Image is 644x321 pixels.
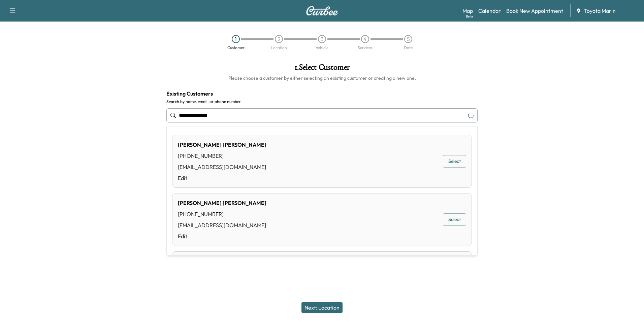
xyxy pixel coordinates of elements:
div: Customer [227,46,245,50]
div: 3 [318,35,326,43]
div: [PHONE_NUMBER] [178,210,266,218]
div: [EMAIL_ADDRESS][DOMAIN_NAME] [178,221,266,229]
div: 2 [275,35,283,43]
div: [EMAIL_ADDRESS][DOMAIN_NAME] [178,163,266,171]
h4: Existing Customers [166,90,478,98]
h1: 1 . Select Customer [166,63,478,75]
img: Curbee Logo [306,6,338,15]
div: [PERSON_NAME] [PERSON_NAME] [178,141,266,149]
h6: Please choose a customer by either selecting an existing customer or creating a new one. [166,75,478,81]
span: Toyota Marin [584,7,616,15]
div: Date [404,46,413,50]
div: [PHONE_NUMBER] [178,152,266,160]
a: Calendar [478,7,501,15]
div: Beta [466,14,473,19]
button: Next: Location [301,302,343,313]
div: Services [358,46,373,50]
label: Search by name, email, or phone number [166,99,478,104]
div: Vehicle [316,46,328,50]
div: 4 [361,35,369,43]
div: 1 [232,35,240,43]
div: 5 [404,35,412,43]
button: Select [443,213,466,226]
div: [PERSON_NAME] [PERSON_NAME] [178,199,266,207]
a: Edit [178,174,266,182]
a: Book New Appointment [506,7,563,15]
a: MapBeta [462,7,473,15]
a: Edit [178,232,266,240]
button: Select [443,155,466,168]
div: Location [271,46,287,50]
